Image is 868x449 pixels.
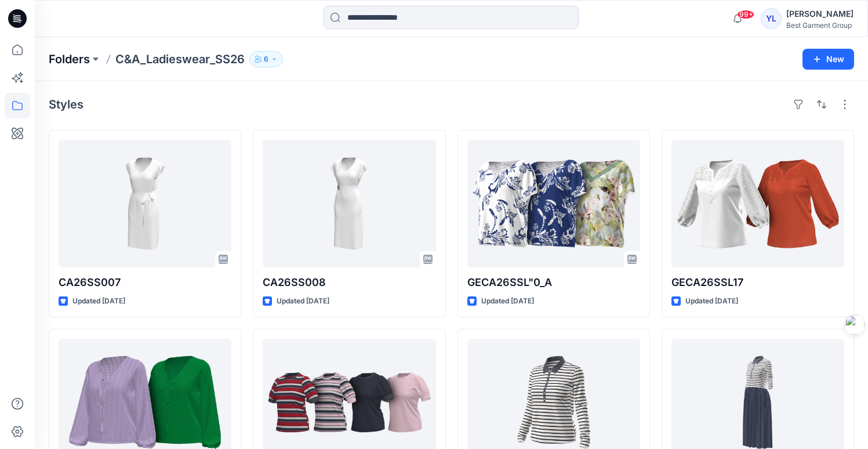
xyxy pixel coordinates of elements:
[264,53,268,66] p: 6
[786,7,854,21] div: [PERSON_NAME]
[467,140,640,267] a: GECA26SSL"0_A
[49,97,83,111] h4: Styles
[685,295,738,307] p: Updated [DATE]
[786,21,854,30] div: Best Garment Group
[761,8,782,29] div: YL
[481,295,534,307] p: Updated [DATE]
[671,274,844,291] p: GECA26SSL17
[277,295,329,307] p: Updated [DATE]
[115,51,245,67] p: C&A_Ladieswear_SS26
[263,140,435,267] a: CA26SS008
[467,274,640,291] p: GECA26SSL"0_A
[671,140,844,267] a: GECA26SSL17
[263,274,435,291] p: CA26SS008
[72,295,125,307] p: Updated [DATE]
[802,49,854,70] button: New
[49,51,90,67] a: Folders
[59,140,231,267] a: CA26SS007
[249,51,283,67] button: 6
[737,10,754,19] span: 99+
[59,274,231,291] p: CA26SS007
